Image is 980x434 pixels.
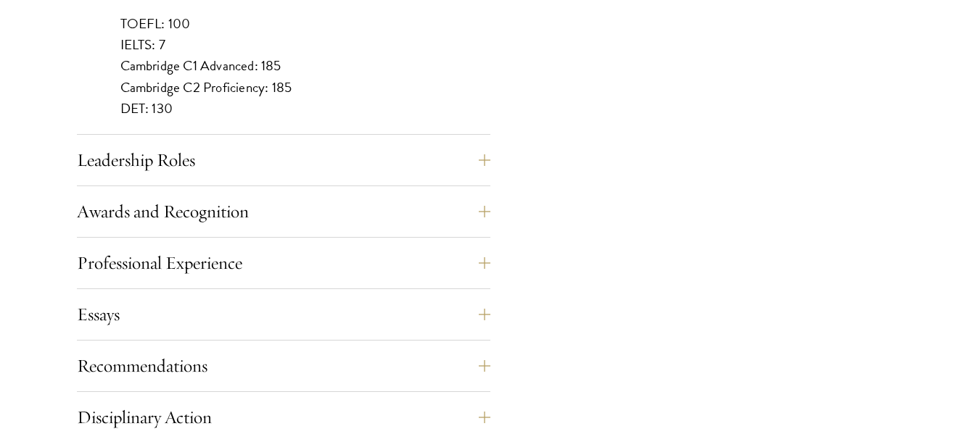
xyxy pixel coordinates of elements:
[77,143,490,178] button: Leadership Roles
[77,246,490,280] button: Professional Experience
[77,349,490,383] button: Recommendations
[120,13,447,118] p: TOEFL: 100 IELTS: 7 Cambridge C1 Advanced: 185 Cambridge C2 Proficiency: 185 DET: 130
[77,297,490,332] button: Essays
[77,194,490,229] button: Awards and Recognition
